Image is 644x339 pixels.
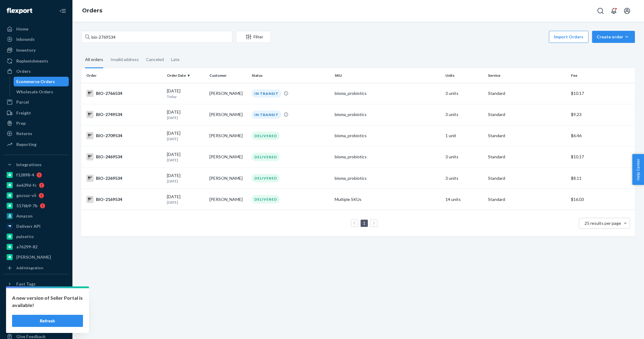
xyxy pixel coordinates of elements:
[488,111,566,118] p: Standard
[4,252,69,262] a: [PERSON_NAME]
[86,153,162,160] div: BIO-2469534
[81,68,164,83] th: Order
[4,279,69,289] button: Fast Tags
[167,136,205,141] p: [DATE]
[4,160,69,169] button: Integrations
[207,189,250,210] td: [PERSON_NAME]
[12,294,83,309] p: A new version of Seller Portal is available!
[86,132,162,139] div: BIO-2709534
[167,173,205,184] div: [DATE]
[4,221,69,231] a: Deliverr API
[167,179,205,184] p: [DATE]
[443,146,486,167] td: 3 units
[4,291,69,299] a: Add Fast Tag
[16,110,31,116] div: Freight
[335,90,441,96] div: bioma_probiotics
[207,168,250,189] td: [PERSON_NAME]
[335,175,441,181] div: bioma_probiotics
[569,125,635,146] td: $6.46
[167,200,205,205] p: [DATE]
[252,89,281,98] div: IN TRANSIT
[443,83,486,104] td: 3 units
[85,52,103,68] div: All orders
[16,223,40,229] div: Deliverr API
[488,133,566,139] p: Standard
[16,99,29,105] div: Parcel
[86,196,162,203] div: BIO-2169534
[146,52,164,67] div: Canceled
[16,203,37,209] div: 5176b9-7b
[4,264,69,272] a: Add Integration
[488,196,566,202] p: Standard
[236,31,271,43] button: Filter
[16,244,37,250] div: a76299-82
[207,83,250,104] td: [PERSON_NAME]
[621,5,633,17] button: Open account menu
[167,109,205,120] div: [DATE]
[4,242,69,252] a: a76299-82
[209,73,247,78] div: Customer
[4,34,69,44] a: Inbounds
[332,68,443,83] th: SKU
[167,151,205,163] div: [DATE]
[488,90,566,96] p: Standard
[86,90,162,97] div: BIO-2766534
[4,56,69,66] a: Replenishments
[16,120,26,126] div: Prep
[16,213,33,219] div: Amazon
[171,52,180,67] div: Late
[4,24,69,34] a: Home
[86,175,162,182] div: BIO-2269534
[488,154,566,160] p: Standard
[4,97,69,107] a: Parcel
[4,321,69,331] a: Help Center
[4,129,69,138] a: Returns
[207,104,250,125] td: [PERSON_NAME]
[595,5,607,17] button: Open Search Box
[167,88,205,99] div: [DATE]
[549,31,588,43] button: Import Orders
[16,26,28,32] div: Home
[4,45,69,55] a: Inventory
[4,118,69,128] a: Prep
[16,47,36,53] div: Inventory
[569,168,635,189] td: $8.11
[585,221,621,226] span: 25 results per page
[249,68,332,83] th: Status
[16,131,32,137] div: Returns
[632,154,644,185] button: Help Center
[14,87,69,97] a: Wholesale Orders
[488,175,566,181] p: Standard
[569,68,635,83] th: Fee
[16,234,34,240] div: pulsetto
[207,125,250,146] td: [PERSON_NAME]
[17,89,53,95] div: Wholesale Orders
[443,104,486,125] td: 3 units
[569,189,635,210] td: $16.03
[16,36,35,42] div: Inbounds
[443,68,486,83] th: Units
[252,132,280,140] div: DELIVERED
[335,154,441,160] div: bioma_probiotics
[4,232,69,241] a: pulsetto
[110,52,139,67] div: Invalid address
[4,201,69,211] a: 5176b9-7b
[82,7,102,14] a: Orders
[4,301,69,311] a: Settings
[569,104,635,125] td: $9.23
[14,77,69,86] a: Ecommerce Orders
[167,115,205,120] p: [DATE]
[81,31,232,43] input: Search orders
[4,108,69,118] a: Freight
[167,130,205,141] div: [DATE]
[443,125,486,146] td: 1 unit
[16,182,37,188] div: 6e639d-fc
[4,170,69,180] a: f12898-4
[252,111,281,119] div: IN TRANSIT
[17,79,55,85] div: Ecommerce Orders
[12,315,83,327] button: Refresh
[252,195,280,203] div: DELIVERED
[207,146,250,167] td: [PERSON_NAME]
[16,58,48,64] div: Replenishments
[16,192,36,199] div: gnzsuz-v5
